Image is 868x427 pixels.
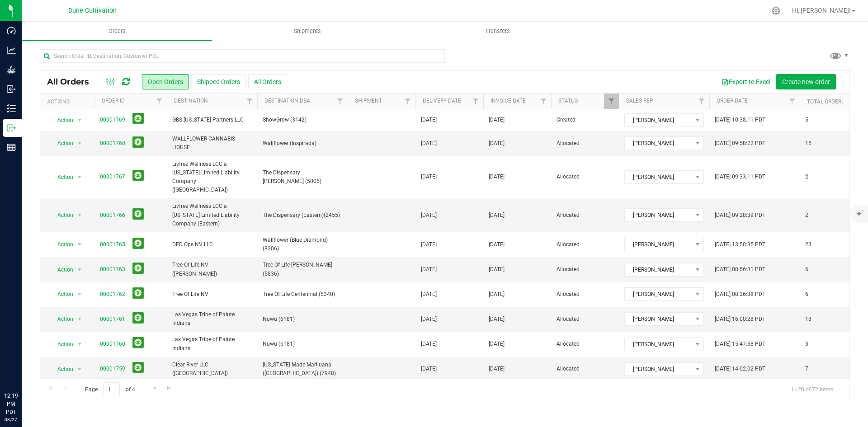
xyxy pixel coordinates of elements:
a: 00001767 [100,173,125,181]
span: Tree Of Life [PERSON_NAME] (5836) [263,261,342,278]
span: [DATE] 14:02:02 PDT [715,365,765,373]
span: [PERSON_NAME] [625,288,692,300]
span: [DATE] 08:26:38 PDT [715,290,765,299]
inline-svg: Analytics [7,46,16,55]
a: 00001762 [100,290,125,299]
inline-svg: Reports [7,143,16,152]
span: [PERSON_NAME] [625,137,692,150]
span: [DATE] [421,340,437,348]
span: Create new order [782,78,830,85]
span: 6 [805,265,808,274]
a: Order ID [102,98,125,104]
p: 08/27 [4,416,18,423]
span: Las Vegas Tribe of Paiute Indians [172,335,252,352]
span: Orders [96,27,138,35]
button: Shipped Orders [191,74,246,89]
span: [DATE] [489,240,505,249]
span: Allocated [557,139,613,148]
a: Filter [694,94,709,109]
span: Action [49,238,74,251]
span: [DATE] [421,265,437,274]
span: [DATE] [421,116,437,124]
span: select [74,238,85,251]
a: Filter [785,94,800,109]
span: DED Ops NV LLC [172,240,252,249]
span: Action [49,288,74,300]
span: Tree Of Life NV [172,290,252,299]
span: [PERSON_NAME] [625,363,692,375]
span: [DATE] [489,265,505,274]
span: [DATE] [489,139,505,148]
p: 12:19 PM PDT [4,392,18,416]
span: [DATE] 09:58:22 PDT [715,139,765,148]
span: [DATE] [489,290,505,299]
span: Wallflower (Blue Diamond) (8206) [263,236,342,253]
input: Search Order ID, Destination, Customer PO... [40,49,445,63]
inline-svg: Inventory [7,104,16,113]
inline-svg: Outbound [7,123,16,132]
span: [PERSON_NAME] [625,238,692,251]
input: 1 [104,382,120,396]
a: 00001765 [100,240,125,249]
span: Allocated [557,365,613,373]
span: [DATE] [489,211,505,220]
a: Filter [401,94,415,109]
span: The Dispensary (Eastern)(2455) [263,211,342,220]
span: [PERSON_NAME] [625,114,692,127]
a: Orders [22,22,212,41]
span: Shipments [282,27,333,35]
span: Action [49,114,74,127]
span: Tree Of Life Centennial (5340) [263,290,342,299]
span: Action [49,171,74,183]
a: Destination DBA [264,98,310,104]
inline-svg: Inbound [7,84,16,94]
span: [PERSON_NAME] [625,313,692,325]
span: [DATE] [489,173,505,181]
span: Allocated [557,240,613,249]
a: 00001761 [100,315,125,324]
span: Allocated [557,290,613,299]
a: Total Orderlines [807,99,856,105]
span: Action [49,137,74,150]
span: Action [49,263,74,276]
span: Page of 4 [77,382,142,396]
span: Nuwu (6181) [263,340,342,348]
a: Status [558,98,578,104]
a: Go to the next page [148,382,161,394]
span: [DATE] 10:38:11 PDT [715,116,765,124]
span: [DATE] 09:28:39 PDT [715,211,765,220]
span: [DATE] 15:47:58 PDT [715,340,765,348]
span: Wallflower (Inspirada) [263,139,342,148]
span: 2 [805,211,808,220]
span: Livfree Wellness LCC a [US_STATE] Limited Liability Company ([GEOGRAPHIC_DATA]) [172,160,252,195]
span: Allocated [557,315,613,324]
span: Dune Cultivation [68,7,117,14]
span: 2 [805,173,808,181]
span: All Orders [47,77,98,87]
span: [DATE] [421,365,437,373]
span: [DATE] 08:56:31 PDT [715,265,765,274]
span: [DATE] [489,315,505,324]
inline-svg: Dashboard [7,26,16,35]
button: Open Orders [142,74,189,89]
a: 00001759 [100,365,125,373]
span: Clear River LLC ([GEOGRAPHIC_DATA]) [172,361,252,378]
span: select [74,313,85,325]
span: 15 [805,139,811,148]
span: Tree Of Life NV ([PERSON_NAME]) [172,261,252,278]
span: Created [557,116,613,124]
a: Filter [468,94,483,109]
iframe: Resource center unread badge [27,353,38,364]
span: [DATE] [489,116,505,124]
span: 5 [805,116,808,124]
span: Las Vegas Tribe of Paiute Indians [172,310,252,328]
span: select [74,288,85,300]
span: Livfree Wellness LCC a [US_STATE] Limited Liability Company (Eastern) [172,202,252,228]
span: select [74,137,85,150]
a: Filter [152,94,167,109]
a: 00001763 [100,265,125,274]
a: Invoice Date [491,98,526,104]
span: select [74,363,85,375]
span: [DATE] [489,340,505,348]
span: [DATE] [421,290,437,299]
